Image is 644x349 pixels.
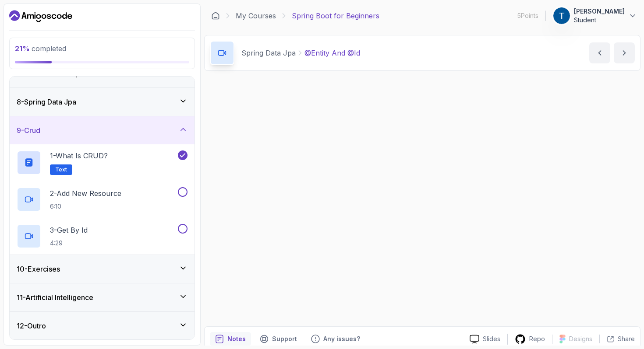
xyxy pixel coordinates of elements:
[55,166,67,173] span: Text
[292,10,379,21] p: Spring Boot for Beginners
[10,312,195,340] button: 12-Outro
[574,7,625,16] p: [PERSON_NAME]
[17,150,188,175] button: 1-What is CRUD?Text
[50,188,121,199] p: 2 - Add New Resource
[17,321,46,331] h3: 12 - Outro
[569,335,592,343] p: Designs
[483,335,500,343] p: Slides
[614,42,635,63] button: next content
[17,125,40,136] h3: 9 - Crud
[9,9,72,23] a: Dashboard
[508,334,552,345] a: Repo
[599,335,635,343] button: Share
[50,150,108,161] p: 1 - What is CRUD?
[255,332,302,346] button: Support button
[10,116,195,144] button: 9-Crud
[17,187,188,212] button: 2-Add New Resource6:10
[529,335,545,343] p: Repo
[17,224,188,248] button: 3-Get By Id4:29
[10,283,195,311] button: 11-Artificial Intelligence
[50,225,88,235] p: 3 - Get By Id
[227,335,246,343] p: Notes
[15,44,66,53] span: completed
[589,42,610,63] button: previous content
[10,88,195,116] button: 8-Spring Data Jpa
[17,97,76,107] h3: 8 - Spring Data Jpa
[211,11,220,20] a: Dashboard
[17,292,93,303] h3: 11 - Artificial Intelligence
[574,16,625,24] p: Student
[241,48,296,58] p: Spring Data Jpa
[618,335,635,343] p: Share
[10,255,195,283] button: 10-Exercises
[517,11,538,20] p: 5 Points
[304,48,360,58] p: @Entity And @Id
[272,335,297,343] p: Support
[553,7,570,24] img: user profile image
[553,7,637,24] button: user profile image[PERSON_NAME]Student
[50,202,121,211] p: 6:10
[210,332,251,346] button: notes button
[323,335,360,343] p: Any issues?
[15,44,30,53] span: 21 %
[463,335,507,344] a: Slides
[306,332,365,346] button: Feedback button
[50,239,88,248] p: 4:29
[236,10,276,21] a: My Courses
[17,264,60,274] h3: 10 - Exercises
